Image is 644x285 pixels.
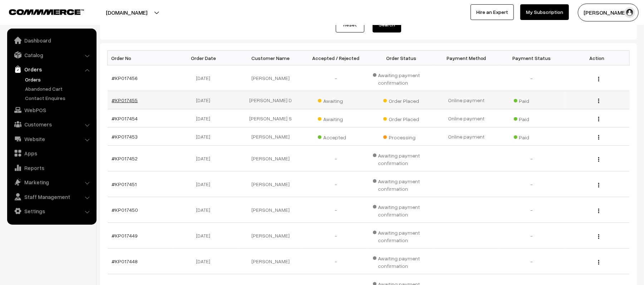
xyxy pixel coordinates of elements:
[499,171,565,197] td: -
[598,183,599,187] img: Menu
[238,51,304,65] th: Customer Name
[303,197,369,223] td: -
[499,223,565,249] td: -
[173,109,238,127] td: [DATE]
[383,95,419,105] span: Order Placed
[318,132,354,141] span: Accepted
[238,91,304,109] td: [PERSON_NAME] D
[373,227,430,244] span: Awaiting payment confirmation
[23,94,94,102] a: Contact Enquires
[9,205,94,217] a: Settings
[598,135,599,140] img: Menu
[373,201,430,218] span: Awaiting payment confirmation
[598,99,599,103] img: Menu
[318,95,354,105] span: Awaiting
[112,115,138,121] a: #KP017454
[303,171,369,197] td: -
[173,91,238,109] td: [DATE]
[112,75,138,81] a: #KP017456
[303,51,369,65] th: Accepted / Rejected
[173,249,238,274] td: [DATE]
[598,209,599,213] img: Menu
[373,253,430,270] span: Awaiting payment confirmation
[318,114,354,123] span: Awaiting
[238,171,304,197] td: [PERSON_NAME]
[499,197,565,223] td: -
[514,114,550,123] span: Paid
[303,223,369,249] td: -
[9,34,94,47] a: Dashboard
[369,51,434,65] th: Order Status
[598,77,599,81] img: Menu
[564,51,630,65] th: Action
[81,4,172,21] button: [DOMAIN_NAME]
[112,134,138,140] a: #KP017453
[23,85,94,92] a: Abandoned Cart
[499,146,565,171] td: -
[434,51,499,65] th: Payment Method
[434,127,499,146] td: Online payment
[238,249,304,274] td: [PERSON_NAME]
[112,258,138,264] a: #KP017448
[471,4,514,20] a: Hire an Expert
[9,132,94,145] a: Website
[9,49,94,61] a: Catalog
[373,70,430,86] span: Awaiting payment confirmation
[303,146,369,171] td: -
[238,223,304,249] td: [PERSON_NAME]
[9,161,94,174] a: Reports
[598,157,599,162] img: Menu
[173,65,238,91] td: [DATE]
[173,146,238,171] td: [DATE]
[598,260,599,265] img: Menu
[9,147,94,160] a: Apps
[598,117,599,121] img: Menu
[23,76,94,83] a: Orders
[373,150,430,167] span: Awaiting payment confirmation
[238,127,304,146] td: [PERSON_NAME]
[173,197,238,223] td: [DATE]
[520,4,569,20] a: My Subscription
[514,95,550,105] span: Paid
[238,197,304,223] td: [PERSON_NAME]
[173,51,238,65] th: Order Date
[499,51,565,65] th: Payment Status
[9,9,84,15] img: COMMMERCE
[9,176,94,189] a: Marketing
[598,234,599,239] img: Menu
[373,176,430,192] span: Awaiting payment confirmation
[434,91,499,109] td: Online payment
[578,4,639,21] button: [PERSON_NAME]
[9,63,94,76] a: Orders
[9,7,72,16] a: COMMMERCE
[434,109,499,127] td: Online payment
[624,7,635,18] img: user
[112,181,137,187] a: #KP017451
[499,65,565,91] td: -
[112,232,138,239] a: #KP017449
[112,207,138,213] a: #KP017450
[303,249,369,274] td: -
[238,65,304,91] td: [PERSON_NAME]
[238,109,304,127] td: [PERSON_NAME] S
[9,190,94,203] a: Staff Management
[514,132,550,141] span: Paid
[9,104,94,116] a: WebPOS
[112,97,138,103] a: #KP017455
[238,146,304,171] td: [PERSON_NAME]
[173,127,238,146] td: [DATE]
[383,114,419,123] span: Order Placed
[383,132,419,141] span: Processing
[303,65,369,91] td: -
[9,118,94,131] a: Customers
[112,155,138,161] a: #KP017452
[173,223,238,249] td: [DATE]
[499,249,565,274] td: -
[108,51,173,65] th: Order No
[173,171,238,197] td: [DATE]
